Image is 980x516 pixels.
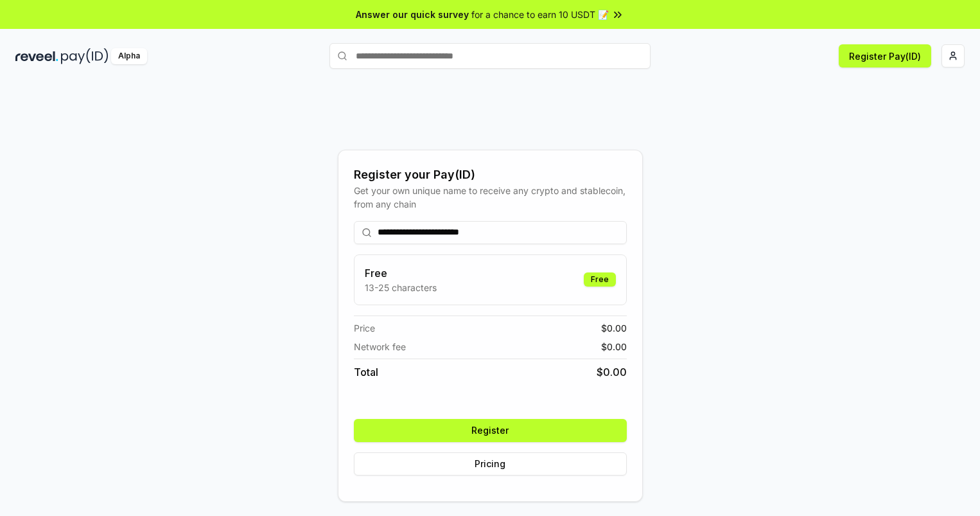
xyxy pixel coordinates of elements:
[601,321,627,335] span: $ 0.00
[354,419,627,442] button: Register
[354,166,627,184] div: Register your Pay(ID)
[354,321,375,335] span: Price
[111,48,147,64] div: Alpha
[471,8,609,21] span: for a chance to earn 10 USDT 📝
[354,364,378,380] span: Total
[601,340,627,353] span: $ 0.00
[365,281,437,294] p: 13-25 characters
[365,265,437,281] h3: Free
[61,48,109,64] img: pay_id
[839,44,931,67] button: Register Pay(ID)
[597,364,627,380] span: $ 0.00
[354,340,406,353] span: Network fee
[584,272,616,287] div: Free
[356,8,469,21] span: Answer our quick survey
[354,184,627,211] div: Get your own unique name to receive any crypto and stablecoin, from any chain
[15,48,58,64] img: reveel_dark
[354,452,627,476] button: Pricing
